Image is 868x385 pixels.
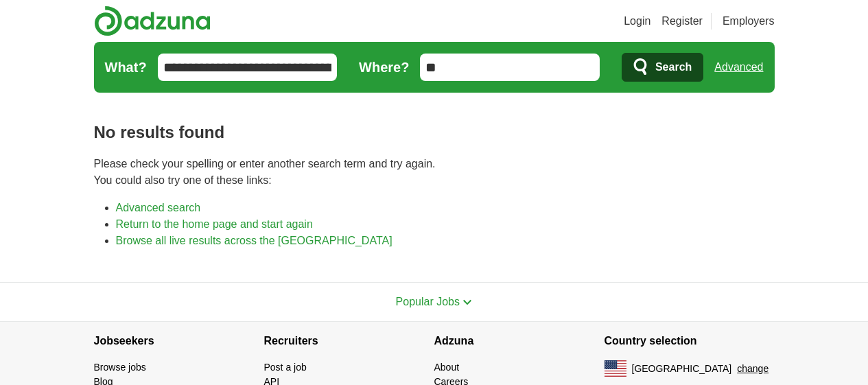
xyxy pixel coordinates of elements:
[661,13,703,30] a: Register
[624,13,650,30] a: Login
[462,299,472,305] img: toggle icon
[105,57,147,78] label: What?
[116,202,201,213] a: Advanced search
[605,322,775,360] h4: Country selection
[655,54,692,81] span: Search
[632,362,732,376] span: [GEOGRAPHIC_DATA]
[94,120,775,145] h1: No results found
[116,235,392,246] a: Browse all live results across the [GEOGRAPHIC_DATA]
[622,53,703,82] button: Search
[116,218,313,230] a: Return to the home page and start again
[264,362,307,373] a: Post a job
[714,54,763,81] a: Advanced
[434,362,460,373] a: About
[359,57,409,78] label: Where?
[605,360,626,377] img: US flag
[737,362,769,376] button: change
[94,362,146,373] a: Browse jobs
[396,296,460,307] span: Popular Jobs
[94,5,211,36] img: Adzuna logo
[723,13,775,30] a: Employers
[94,156,775,189] p: Please check your spelling or enter another search term and try again. You could also try one of ...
